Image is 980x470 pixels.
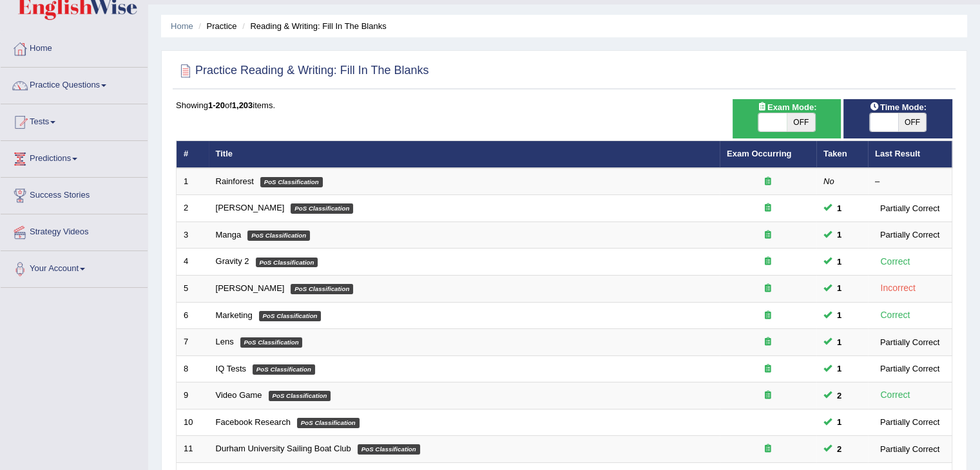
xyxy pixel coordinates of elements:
a: [PERSON_NAME] [216,283,285,293]
div: Exam occurring question [727,283,809,295]
div: Incorrect [875,281,921,296]
a: Gravity 2 [216,256,249,266]
div: Correct [875,388,916,402]
a: Success Stories [1,178,148,210]
a: IQ Tests [216,364,246,373]
span: You can still take this question [832,202,847,215]
div: Partially Correct [875,202,945,215]
td: 4 [177,249,209,276]
span: You can still take this question [832,255,847,268]
td: 7 [177,329,209,356]
th: # [177,141,209,168]
a: Durham University Sailing Boat Club [216,444,351,453]
span: You can still take this question [832,335,847,349]
span: You can still take this question [832,281,847,295]
a: Video Game [216,390,262,400]
a: Rainforest [216,176,254,186]
a: Home [171,21,193,31]
span: You can still take this question [832,308,847,322]
a: [PERSON_NAME] [216,203,285,212]
th: Taken [816,141,868,168]
a: Predictions [1,141,148,173]
a: Lens [216,337,234,346]
div: Exam occurring question [727,336,809,348]
em: PoS Classification [297,418,360,428]
b: 1,203 [232,100,253,110]
a: Tests [1,104,148,136]
div: Partially Correct [875,362,945,375]
div: Partially Correct [875,335,945,349]
div: Partially Correct [875,228,945,241]
span: OFF [898,113,927,131]
a: Practice Questions [1,68,148,100]
td: 11 [177,436,209,463]
em: PoS Classification [259,311,322,321]
div: Partially Correct [875,415,945,429]
div: Exam occurring question [727,390,809,402]
em: PoS Classification [358,444,420,455]
th: Title [209,141,720,168]
div: Correct [875,308,916,323]
div: Exam occurring question [727,310,809,322]
b: 1-20 [208,100,225,110]
em: PoS Classification [291,284,353,294]
span: You can still take this question [832,228,847,241]
span: You can still take this question [832,389,847,402]
em: PoS Classification [240,337,303,348]
div: Exam occurring question [727,443,809,455]
em: PoS Classification [253,364,315,375]
span: You can still take this question [832,442,847,456]
span: OFF [787,113,815,131]
a: Home [1,31,148,63]
a: Your Account [1,251,148,283]
li: Practice [195,20,236,32]
div: Exam occurring question [727,202,809,214]
em: PoS Classification [256,258,318,268]
a: Exam Occurring [727,149,791,158]
td: 3 [177,221,209,249]
span: Exam Mode: [752,100,821,114]
div: Correct [875,254,916,269]
td: 8 [177,355,209,382]
td: 2 [177,195,209,222]
div: Exam occurring question [727,363,809,375]
em: No [823,176,834,186]
a: Strategy Videos [1,214,148,247]
td: 10 [177,409,209,436]
em: PoS Classification [291,203,353,214]
div: – [875,176,945,188]
div: Exam occurring question [727,229,809,241]
a: Marketing [216,310,253,320]
td: 1 [177,168,209,195]
em: PoS Classification [260,177,323,187]
em: PoS Classification [247,230,310,241]
td: 6 [177,302,209,329]
span: You can still take this question [832,362,847,375]
td: 9 [177,382,209,409]
li: Reading & Writing: Fill In The Blanks [239,20,386,32]
h2: Practice Reading & Writing: Fill In The Blanks [176,61,429,80]
div: Partially Correct [875,442,945,456]
div: Show exams occurring in exams [733,99,841,138]
td: 5 [177,276,209,303]
div: Exam occurring question [727,256,809,268]
em: PoS Classification [269,391,331,401]
div: Showing of items. [176,99,952,111]
div: Exam occurring question [727,176,809,188]
span: You can still take this question [832,415,847,429]
span: Time Mode: [865,100,932,114]
th: Last Result [868,141,952,168]
a: Facebook Research [216,417,291,427]
a: Manga [216,230,242,240]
